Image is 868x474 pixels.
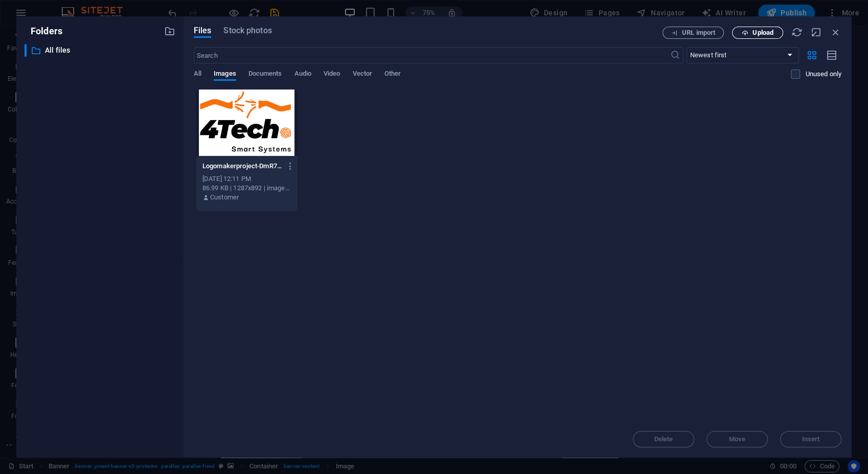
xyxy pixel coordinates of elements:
div: ​ [25,44,27,57]
i: Minimize [811,27,822,38]
i: Reload [791,27,803,38]
span: Upload [752,30,773,36]
div: [DATE] 12:11 PM [202,174,291,184]
span: Documents [248,67,282,82]
p: Displays only files that are not in use on the website. Files added during this session can still... [805,70,841,79]
span: Audio [294,67,311,82]
p: Folders [25,25,62,38]
p: Logomakerproject-DmR7SZZGXtp3gLZJfVBKNw.png [202,162,282,171]
span: URL import [682,30,715,36]
i: Create new folder [164,26,175,37]
input: Search [194,47,670,63]
p: All files [45,44,156,56]
span: Video [324,67,340,82]
i: Close [830,27,841,38]
span: Stock photos [223,25,271,37]
span: Files [194,25,212,37]
span: Vector [352,67,372,82]
span: All [194,67,201,82]
button: Upload [732,27,783,39]
span: Other [384,67,401,82]
div: 86.99 KB | 1287x892 | image/png [202,184,291,193]
button: URL import [663,27,724,39]
span: Images [214,67,236,82]
p: Customer [210,193,239,202]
